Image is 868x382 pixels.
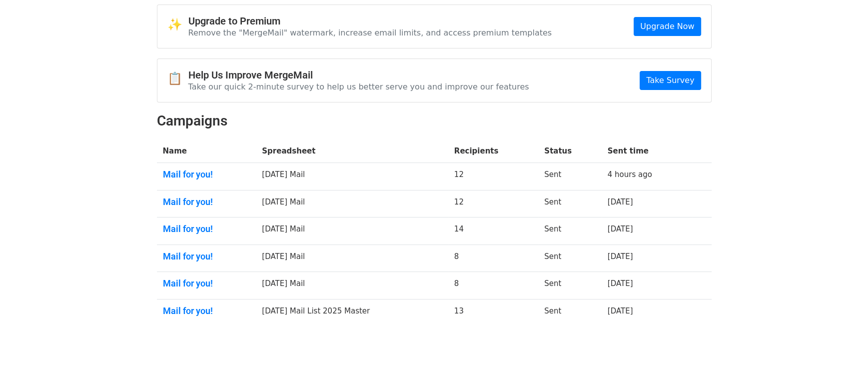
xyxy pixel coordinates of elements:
[448,299,538,326] td: 13
[157,139,256,163] th: Name
[608,170,652,179] a: 4 hours ago
[448,244,538,272] td: 8
[163,169,250,180] a: Mail for you!
[448,190,538,217] td: 12
[818,334,868,382] iframe: Chat Widget
[163,251,250,262] a: Mail for you!
[538,272,601,299] td: Sent
[608,197,633,206] a: [DATE]
[167,71,188,86] span: 📋
[163,196,250,207] a: Mail for you!
[448,163,538,190] td: 12
[608,224,633,233] a: [DATE]
[167,17,188,32] span: ✨
[538,217,601,245] td: Sent
[256,217,448,245] td: [DATE] Mail
[256,244,448,272] td: [DATE] Mail
[608,306,633,315] a: [DATE]
[256,139,448,163] th: Spreadsheet
[256,272,448,299] td: [DATE] Mail
[448,217,538,245] td: 14
[538,163,601,190] td: Sent
[163,305,250,316] a: Mail for you!
[163,278,250,289] a: Mail for you!
[188,15,552,27] h4: Upgrade to Premium
[538,190,601,217] td: Sent
[256,299,448,326] td: [DATE] Mail List 2025 Master
[538,299,601,326] td: Sent
[634,17,701,36] a: Upgrade Now
[188,81,529,92] p: Take our quick 2-minute survey to help us better serve you and improve our features
[448,139,538,163] th: Recipients
[602,139,692,163] th: Sent time
[163,223,250,234] a: Mail for you!
[640,71,701,90] a: Take Survey
[256,163,448,190] td: [DATE] Mail
[157,112,712,129] h2: Campaigns
[538,139,601,163] th: Status
[538,244,601,272] td: Sent
[256,190,448,217] td: [DATE] Mail
[448,272,538,299] td: 8
[608,252,633,261] a: [DATE]
[188,69,529,81] h4: Help Us Improve MergeMail
[608,279,633,288] a: [DATE]
[188,27,552,38] p: Remove the "MergeMail" watermark, increase email limits, and access premium templates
